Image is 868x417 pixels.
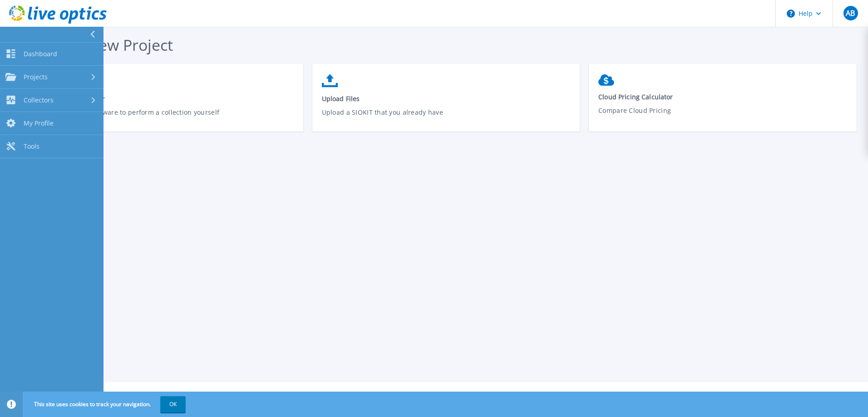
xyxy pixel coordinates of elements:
[25,396,186,412] span: This site uses cookies to track your navigation.
[589,70,857,133] a: Cloud Pricing CalculatorCompare Cloud Pricing
[24,50,57,58] span: Dashboard
[35,34,173,55] span: Start a New Project
[312,70,580,135] a: Upload FilesUpload a SIOKIT that you already have
[160,396,186,412] button: OK
[24,119,54,127] span: My Profile
[45,94,294,103] span: Download Collector
[846,10,855,17] span: AB
[24,96,54,104] span: Collectors
[35,70,303,135] a: Download CollectorDownload the software to perform a collection yourself
[24,142,39,150] span: Tools
[322,107,571,128] p: Upload a SIOKIT that you already have
[322,94,571,103] span: Upload Files
[24,73,48,81] span: Projects
[598,92,848,101] span: Cloud Pricing Calculator
[45,107,294,128] p: Download the software to perform a collection yourself
[598,106,848,126] p: Compare Cloud Pricing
